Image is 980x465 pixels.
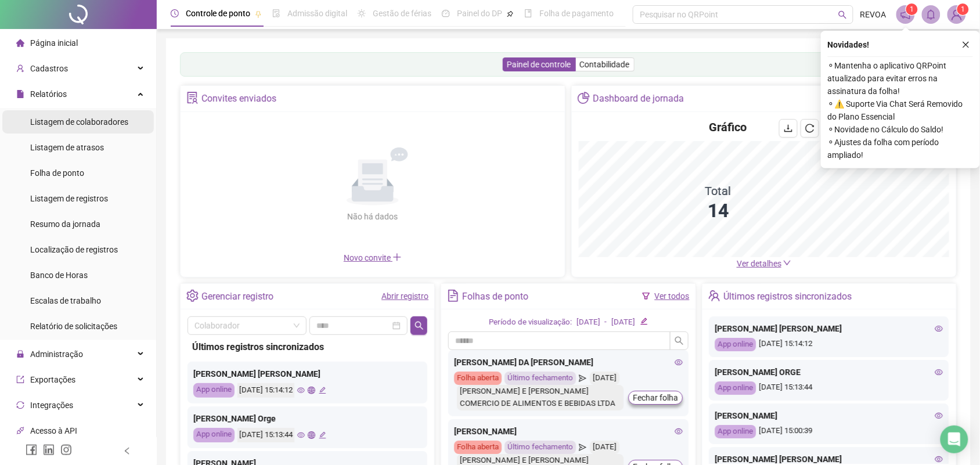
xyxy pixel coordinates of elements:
span: home [16,39,24,47]
div: [DATE] 15:13:44 [715,381,943,395]
span: Controle de ponto [186,9,250,18]
div: Últimos registros sincronizados [723,287,852,307]
span: reload [805,124,815,133]
div: Período de visualização: [489,316,572,329]
span: global [308,431,315,439]
span: Banco de Horas [30,271,88,280]
div: [PERSON_NAME] [PERSON_NAME] [193,367,421,380]
div: Não há dados [319,210,426,223]
span: Cadastros [30,64,68,73]
span: user-add [16,64,24,73]
span: search [675,336,684,345]
span: eye [297,387,305,394]
span: Folha de pagamento [539,9,614,18]
span: book [524,9,532,17]
span: notification [900,9,911,20]
div: Folhas de ponto [463,287,529,307]
sup: 1 [906,3,918,15]
span: eye [935,368,943,376]
div: App online [193,383,235,398]
div: [DATE] [577,316,600,329]
span: ⚬ ⚠️ Suporte Via Chat Será Removido do Plano Essencial [828,98,973,123]
span: eye [935,325,943,333]
a: Ver todos [655,291,690,301]
span: ⚬ Novidade no Cálculo do Saldo! [828,123,973,136]
span: send [579,372,586,385]
div: [PERSON_NAME] [715,409,943,422]
span: Fechar folha [633,391,678,404]
span: REVOA [860,8,887,21]
span: team [708,290,720,302]
span: plus [392,253,402,262]
span: Painel do DP [457,9,502,18]
div: Convites enviados [201,89,276,109]
div: [DATE] 15:14:12 [237,383,294,398]
span: sync [16,401,24,409]
div: - [605,316,607,329]
span: filter [642,292,650,300]
span: facebook [26,444,37,456]
span: Administração [30,349,83,359]
div: App online [715,381,756,395]
span: clock-circle [171,9,179,17]
div: Folha aberta [454,372,502,385]
div: Gerenciar registro [201,287,273,307]
span: Novidades ! [828,38,870,51]
div: Últimos registros sincronizados [192,340,423,354]
div: [DATE] [590,441,619,454]
span: eye [675,427,683,435]
div: [PERSON_NAME] ORGE [715,366,943,379]
span: Listagem de registros [30,194,108,203]
span: Página inicial [30,38,78,48]
div: [DATE] 15:13:44 [237,428,294,442]
span: file [16,90,24,98]
span: Listagem de atrasos [30,143,104,152]
div: Open Intercom Messenger [941,426,968,453]
span: close [962,41,970,49]
div: [PERSON_NAME] DA [PERSON_NAME] [454,356,682,369]
span: global [308,387,315,394]
span: pushpin [507,10,514,17]
span: Painel de controle [507,60,571,69]
div: [DATE] 15:14:12 [715,338,943,351]
img: 54687 [948,6,965,23]
div: [PERSON_NAME] E [PERSON_NAME] COMERCIO DE ALIMENTOS E BEBIDAS LTDA [457,385,623,410]
div: App online [715,425,756,438]
span: Resumo da jornada [30,219,100,229]
span: linkedin [43,444,55,456]
span: solution [186,92,199,104]
span: Admissão digital [287,9,347,18]
span: Acesso à API [30,426,77,435]
span: pushpin [255,10,262,17]
h4: Gráfico [709,119,747,135]
span: send [579,441,586,454]
span: Ver detalhes [737,259,781,268]
span: Relatório de solicitações [30,322,117,331]
span: Folha de ponto [30,168,84,178]
span: Exportações [30,375,75,384]
div: [DATE] [612,316,636,329]
span: Gestão de férias [373,9,431,18]
div: [PERSON_NAME] [454,425,682,438]
div: Folha aberta [454,441,502,454]
span: setting [186,290,199,302]
span: instagram [60,444,72,456]
span: eye [935,412,943,420]
span: file-text [447,290,459,302]
span: lock [16,350,24,358]
span: down [783,259,791,267]
a: Abrir registro [381,291,428,301]
span: search [415,321,424,330]
span: Escalas de trabalho [30,296,101,305]
span: Relatórios [30,89,67,99]
div: App online [193,428,235,442]
span: api [16,427,24,435]
span: sun [358,9,366,17]
span: file-done [272,9,280,17]
span: pie-chart [578,92,590,104]
span: eye [935,455,943,463]
span: eye [675,358,683,366]
div: [PERSON_NAME] Orge [193,412,421,425]
span: Integrações [30,401,73,410]
div: [DATE] 15:00:39 [715,425,943,438]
